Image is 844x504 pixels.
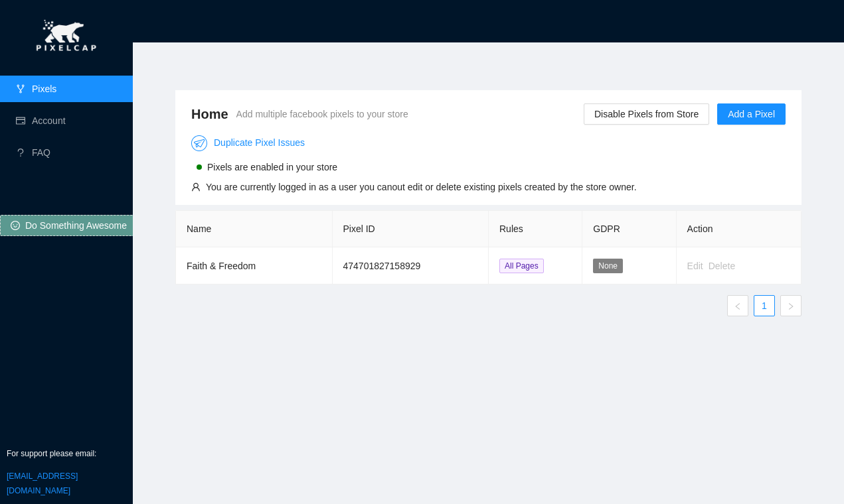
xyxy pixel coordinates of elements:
[584,103,709,125] button: Disable Pixels from Store
[709,261,735,271] a: Delete
[489,211,582,247] th: Rules
[32,84,56,94] a: Pixels
[207,162,337,172] span: Pixels are enabled in your store
[727,295,748,316] button: left
[582,247,676,284] td: GDPR
[728,107,775,121] span: Add a Pixel
[206,180,637,194] div: You are currently logged in as a user you canout edit or delete existing pixels created by the st...
[594,107,699,121] span: Disable Pixels from Store
[499,259,544,273] span: All Pages
[333,211,489,247] th: Pixel ID
[593,259,623,273] span: None
[727,295,748,316] li: Previous Page
[717,103,786,125] button: Add a Pixel
[780,295,802,316] li: Next Page
[687,261,703,271] a: Edit
[677,211,802,247] th: Action
[27,13,106,60] img: pixel-cap.png
[236,107,408,121] span: Add multiple facebook pixels to your store
[787,302,795,310] span: right
[176,247,333,284] td: Name
[11,221,20,231] span: smile
[7,472,78,495] a: [EMAIL_ADDRESS][DOMAIN_NAME]
[489,247,582,284] td: Rules
[734,302,742,310] span: left
[754,296,774,316] a: 1
[191,137,305,148] a: Duplicate Pixel Issues
[191,135,207,151] img: Duplicate Pixel Issues
[32,115,66,126] a: Account
[25,218,127,233] span: Do Something Awesome
[32,147,50,158] a: FAQ
[176,211,333,247] th: Name
[582,211,676,247] th: GDPR
[754,295,775,316] li: 1
[7,448,126,460] p: For support please email:
[191,182,201,192] span: user
[780,295,802,316] button: right
[191,103,228,125] span: Home
[333,247,489,284] td: Pixel ID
